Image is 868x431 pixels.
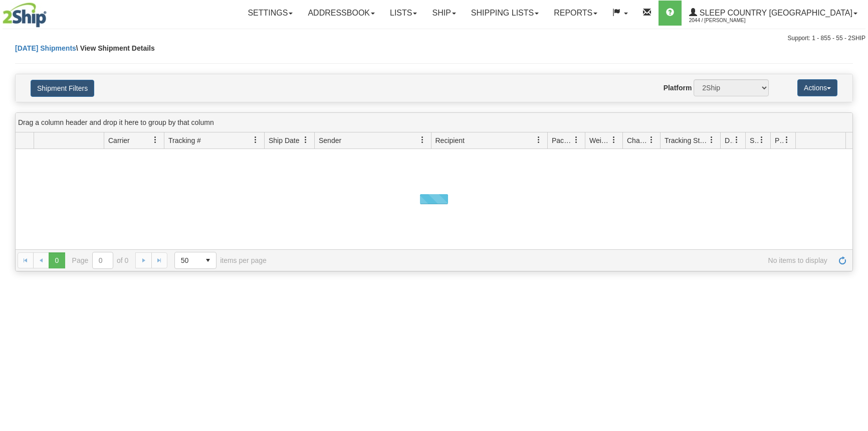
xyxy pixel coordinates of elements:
[147,131,164,149] a: Carrier filter column settings
[725,135,733,146] span: Delivery Status
[76,44,155,52] span: \ View Shipment Details
[297,131,314,149] a: Ship Date filter column settings
[589,135,610,146] span: Weight
[697,9,852,17] span: Sleep Country [GEOGRAPHIC_DATA]
[200,252,216,268] span: select
[300,1,382,26] a: Addressbook
[665,135,708,146] span: Tracking Status
[174,252,267,269] span: items per page
[3,3,47,28] img: logo2044.jpg
[627,135,648,146] span: Charge
[31,80,94,97] button: Shipment Filters
[775,135,783,146] span: Pickup Status
[15,44,76,52] a: [DATE] Shipments
[424,1,463,26] a: Ship
[682,1,865,26] a: Sleep Country [GEOGRAPHIC_DATA] 2044 / [PERSON_NAME]
[436,135,465,146] span: Recipient
[319,135,341,146] span: Sender
[49,252,65,268] span: Page 0
[834,252,850,268] a: Refresh
[240,1,300,26] a: Settings
[269,135,299,146] span: Ship Date
[3,34,865,43] div: Support: 1 - 855 - 55 - 2SHIP
[750,135,758,146] span: Shipment Issues
[605,131,622,149] a: Weight filter column settings
[546,1,605,26] a: Reports
[664,83,692,93] label: Platform
[168,135,201,146] span: Tracking #
[464,1,546,26] a: Shipping lists
[414,131,431,149] a: Sender filter column settings
[797,79,837,96] button: Actions
[568,131,585,149] a: Packages filter column settings
[181,255,194,265] span: 50
[281,256,827,264] span: No items to display
[778,131,795,149] a: Pickup Status filter column settings
[552,135,573,146] span: Packages
[382,1,424,26] a: Lists
[16,113,852,132] div: grid grouping header
[174,252,216,269] span: Page sizes drop down
[108,135,130,146] span: Carrier
[703,131,720,149] a: Tracking Status filter column settings
[530,131,547,149] a: Recipient filter column settings
[845,164,867,266] iframe: chat widget
[753,131,770,149] a: Shipment Issues filter column settings
[247,131,264,149] a: Tracking # filter column settings
[643,131,660,149] a: Charge filter column settings
[689,16,764,26] span: 2044 / [PERSON_NAME]
[72,252,129,269] span: Page of 0
[728,131,745,149] a: Delivery Status filter column settings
